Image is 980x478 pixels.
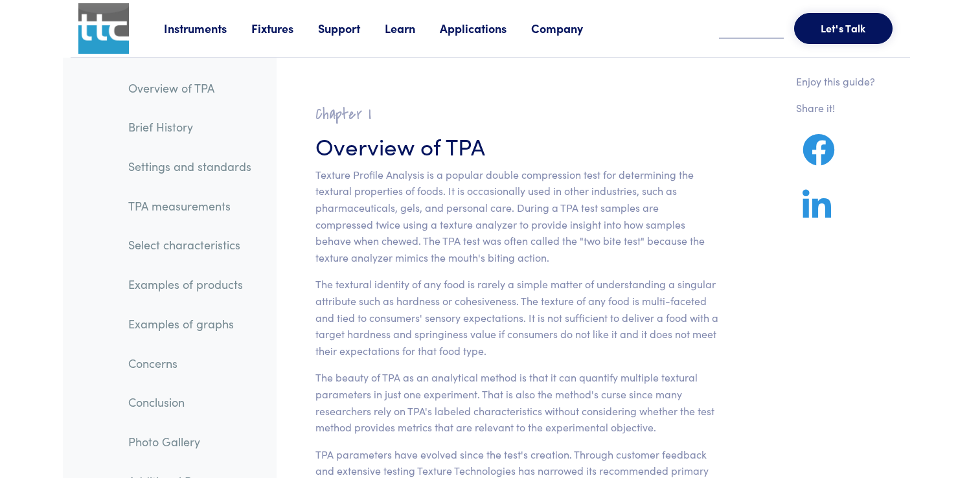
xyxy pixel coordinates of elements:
button: Let's Talk [794,13,893,44]
a: Concerns [118,348,262,378]
a: TPA measurements [118,191,262,221]
p: The beauty of TPA as an analytical method is that it can quantify multiple textural parameters in... [315,369,719,435]
img: ttc_logo_1x1_v1.0.png [78,3,129,54]
a: Fixtures [251,20,318,36]
p: Texture Profile Analysis is a popular double compression test for determining the textural proper... [315,166,719,266]
a: Overview of TPA [118,73,262,103]
a: Learn [385,20,440,36]
a: Brief History [118,112,262,142]
p: The textural identity of any food is rarely a simple matter of understanding a singular attribute... [315,276,719,359]
a: Share on LinkedIn [796,205,838,221]
p: Share it! [796,100,875,117]
a: Examples of graphs [118,309,262,339]
a: Instruments [164,20,251,36]
a: Support [318,20,385,36]
h2: Chapter I [315,104,719,124]
a: Select characteristics [118,230,262,260]
a: Settings and standards [118,152,262,181]
p: Enjoy this guide? [796,73,875,90]
h3: Overview of TPA [315,130,719,161]
a: Photo Gallery [118,427,262,457]
a: Applications [440,20,531,36]
a: Company [531,20,608,36]
a: Conclusion [118,387,262,417]
a: Examples of products [118,269,262,299]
